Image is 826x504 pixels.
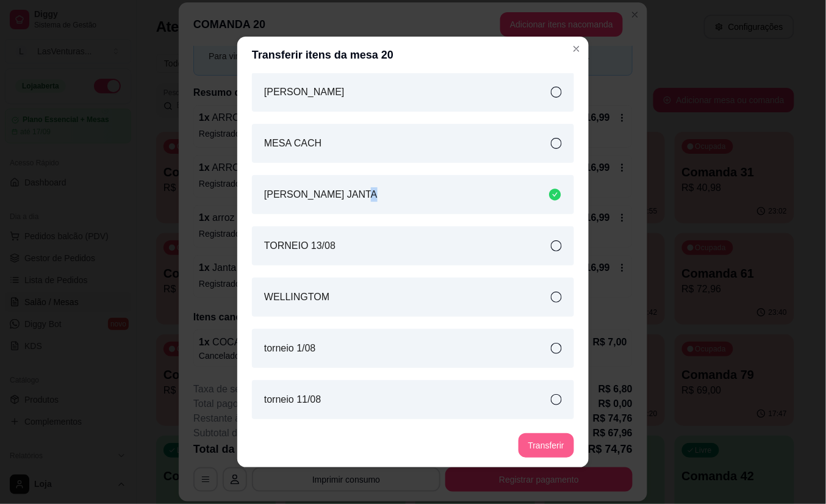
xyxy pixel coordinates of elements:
article: torneio 11/08 [264,392,321,407]
article: MESA CACH [264,136,321,151]
article: TORNEIO 13/08 [264,239,336,253]
header: Transferir itens da mesa 20 [237,37,589,73]
button: Close [567,39,586,59]
article: WELLINGTOM [264,290,329,304]
article: torneio 1/08 [264,341,316,356]
button: Transferir [519,433,574,458]
article: [PERSON_NAME] [264,85,345,99]
article: [PERSON_NAME] JANTA [264,187,378,202]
